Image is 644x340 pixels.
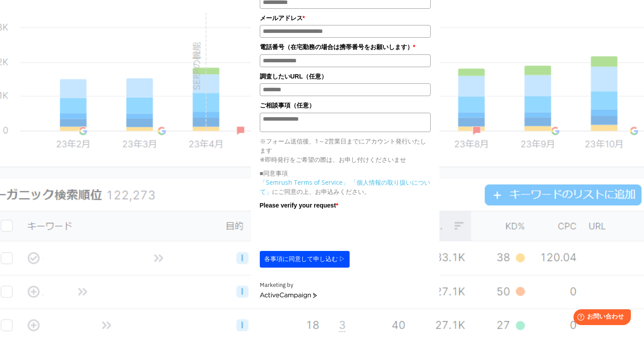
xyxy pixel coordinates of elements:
a: 「個人情報の取り扱いについて」 [260,178,430,196]
label: 調査したいURL（任意） [260,72,431,81]
p: ■同意事項 [260,168,431,178]
label: Please verify your request [260,200,431,210]
div: Marketing by [260,281,431,290]
label: メールアドレス [260,13,431,23]
label: ご相談事項（任意） [260,100,431,110]
button: 各事項に同意して申し込む ▷ [260,251,350,268]
iframe: Help widget launcher [566,306,634,330]
a: 「Semrush Terms of Service」 [260,178,349,186]
iframe: reCAPTCHA [260,212,393,247]
label: 電話番号（在宅勤務の場合は携帯番号をお願いします） [260,42,431,52]
p: ※フォーム送信後、1～2営業日までにアカウント発行いたします ※即時発行をご希望の際は、お申し付けくださいませ [260,136,431,164]
p: にご同意の上、お申込みください。 [260,178,431,196]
